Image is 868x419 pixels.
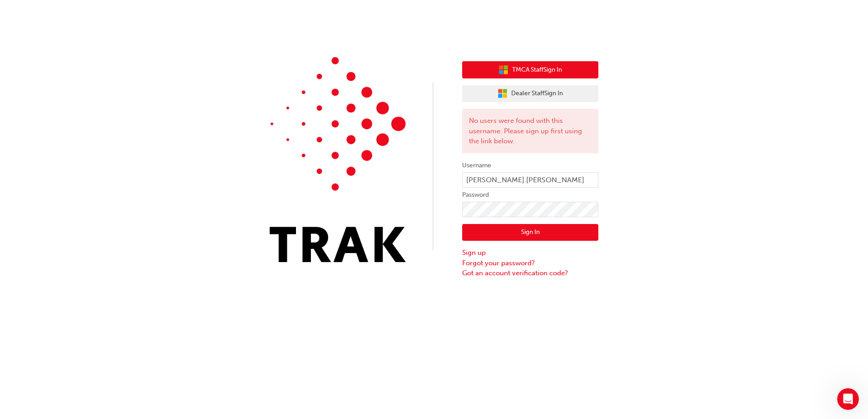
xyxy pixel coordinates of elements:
[270,57,406,262] img: Trak
[462,61,598,78] button: TMCA StaffSign In
[462,109,598,153] div: No users were found with this username. Please sign up first using the link below.
[462,190,598,200] label: Password
[462,248,598,258] a: Sign up
[462,85,598,102] button: Dealer StaffSign In
[511,88,563,99] span: Dealer Staff Sign In
[462,224,598,241] button: Sign In
[462,172,598,188] input: Username
[512,65,562,75] span: TMCA Staff Sign In
[462,160,598,171] label: Username
[462,268,598,278] a: Got an account verification code?
[462,258,598,268] a: Forgot your password?
[837,388,859,410] iframe: Intercom live chat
